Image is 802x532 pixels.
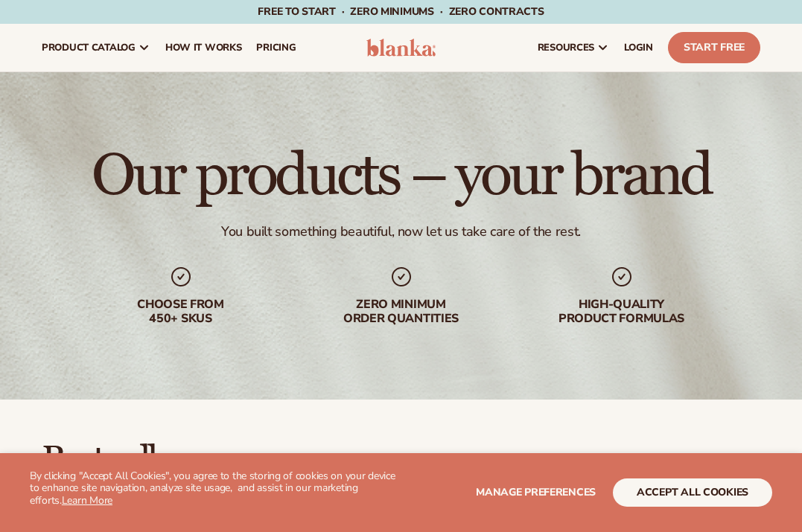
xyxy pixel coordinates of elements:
img: logo [366,39,436,57]
div: Choose from 450+ Skus [86,298,276,326]
a: Learn More [62,493,112,507]
span: How It Works [165,42,242,54]
span: pricing [256,42,296,54]
a: resources [530,24,617,71]
a: Start Free [668,32,760,63]
h1: Our products – your brand [92,146,710,205]
span: LOGIN [624,42,653,54]
button: Manage preferences [476,478,596,507]
a: pricing [249,24,303,71]
div: High-quality product formulas [526,298,717,326]
button: accept all cookies [613,478,772,507]
span: Manage preferences [476,485,596,499]
a: How It Works [158,24,249,71]
a: LOGIN [617,24,661,71]
div: Zero minimum order quantities [306,298,497,326]
div: You built something beautiful, now let us take care of the rest. [221,223,581,240]
a: product catalog [34,24,158,71]
span: product catalog [42,42,136,54]
span: Free to start · ZERO minimums · ZERO contracts [258,4,544,19]
h2: Best sellers [42,441,439,481]
span: resources [538,42,594,54]
p: By clicking "Accept All Cookies", you agree to the storing of cookies on your device to enhance s... [30,470,401,507]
